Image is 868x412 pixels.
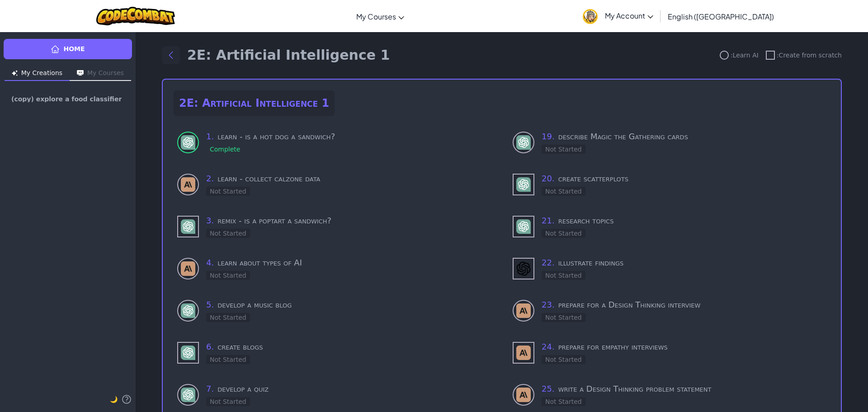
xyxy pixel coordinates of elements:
span: 19 . [542,132,555,141]
div: use - GPT-4 (Not Started) [174,211,495,242]
a: (copy) explore a food classifier [4,88,132,110]
h3: learn - collect calzone data [206,172,491,185]
span: 4 . [206,258,214,267]
img: Claude [516,303,531,318]
img: GPT-4 [181,346,195,360]
div: Not Started [206,313,250,322]
img: Icon [12,70,18,76]
span: Home [63,44,85,54]
img: DALL-E 3 [516,261,531,276]
span: 1 . [206,132,214,141]
img: GPT-4 [516,177,531,192]
h1: 2E: Artificial Intelligence 1 [187,47,390,63]
div: Not Started [542,229,585,238]
span: English ([GEOGRAPHIC_DATA]) [668,12,774,21]
span: My Account [605,11,653,20]
img: Claude [516,346,531,360]
div: use - GPT-4 (Not Started) [174,337,495,368]
div: Not Started [542,271,585,280]
img: Claude [516,388,531,402]
span: 5 . [206,300,214,309]
img: GPT-4 [516,219,531,234]
div: learn to use - Claude (Not Started) [174,169,495,200]
h3: prepare for empathy interviews [542,341,826,353]
h3: describe Magic the Gathering cards [542,130,826,143]
h3: prepare for a Design Thinking interview [542,298,826,311]
span: 25 . [542,384,555,393]
a: Home [4,39,132,59]
button: My Courses [70,66,131,81]
span: My Courses [356,12,396,21]
div: learn to use - GPT-4 (Complete) [174,127,495,158]
a: English ([GEOGRAPHIC_DATA]) [663,4,778,28]
span: 7 . [206,384,214,393]
div: Not Started [542,355,585,364]
button: 🌙 [110,394,118,405]
img: Icon [77,70,84,76]
div: Not Started [206,397,250,406]
div: learn to use - GPT-4 (Not Started) [174,295,495,326]
div: Not Started [542,397,585,406]
img: GPT-4 [181,388,195,402]
div: use - GPT-4 (Not Started) [509,211,830,242]
a: My Courses [352,4,409,28]
h3: learn - is a hot dog a sandwich? [206,130,491,143]
div: learn to use - Claude (Not Started) [174,253,495,284]
div: learn to use - GPT-4 (Not Started) [509,127,830,158]
img: GPT-4 [181,303,195,318]
button: Back to modules [162,46,180,64]
span: 2 . [206,174,214,183]
span: 23 . [542,300,555,309]
h3: illustrate findings [542,256,826,269]
span: 20 . [542,174,555,183]
span: 24 . [542,342,555,351]
span: (copy) explore a food classifier [11,96,122,102]
div: Not Started [206,271,250,280]
h3: write a Design Thinking problem statement [542,383,826,395]
span: : Learn AI [731,51,759,60]
img: GPT-4 [181,219,195,234]
span: : Create from scratch [777,51,842,60]
img: Claude [181,261,195,276]
h2: 2E: Artificial Intelligence 1 [174,90,335,116]
div: Not Started [542,145,585,154]
span: 21 . [542,216,555,225]
span: 22 . [542,258,555,267]
button: My Creations [5,66,70,81]
h3: develop a quiz [206,383,491,395]
div: Not Started [206,187,250,196]
span: 6 . [206,342,214,351]
h3: research topics [542,214,826,227]
div: learn to use - Claude (Not Started) [509,295,830,326]
h3: create blogs [206,341,491,353]
img: CodeCombat logo [96,7,175,25]
span: 🌙 [110,396,118,403]
h3: create scatterplots [542,172,826,185]
div: learn to use - Claude (Not Started) [509,379,830,410]
div: use - GPT-4 (Not Started) [509,169,830,200]
img: Claude [181,177,195,192]
h3: develop a music blog [206,298,491,311]
div: Not Started [206,355,250,364]
div: use - Claude (Not Started) [509,337,830,368]
div: Complete [206,145,244,154]
img: avatar [583,9,598,24]
div: learn to use - GPT-4 (Not Started) [174,379,495,410]
div: use - DALL-E 3 (Not Started) [509,253,830,284]
span: 3 . [206,216,214,225]
img: GPT-4 [516,135,531,150]
a: My Account [578,2,658,30]
div: Not Started [542,313,585,322]
div: Not Started [206,229,250,238]
div: Not Started [542,187,585,196]
img: GPT-4 [181,135,195,150]
h3: learn about types of AI [206,256,491,269]
h3: remix - is a poptart a sandwich? [206,214,491,227]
